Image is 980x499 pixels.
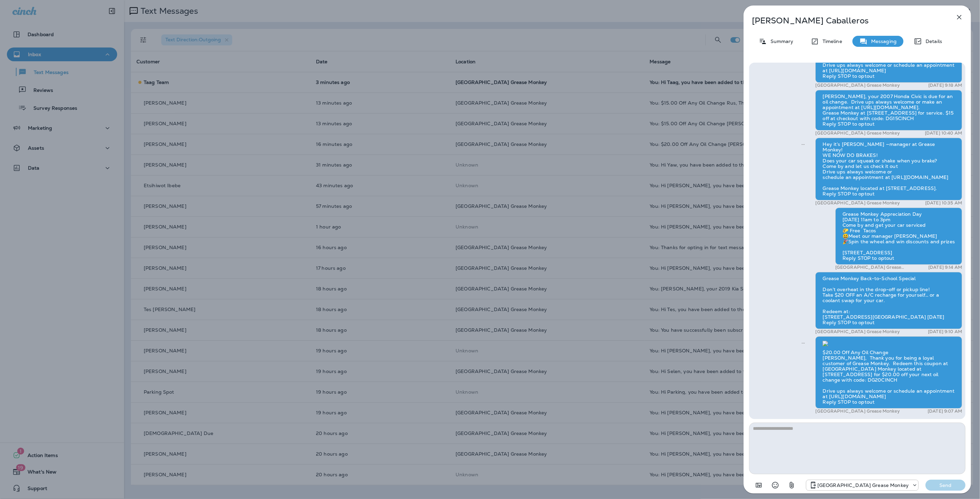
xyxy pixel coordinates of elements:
p: [GEOGRAPHIC_DATA] Grease Monkey [815,329,899,335]
div: $20.00 Off Any Oil Change [PERSON_NAME], Thank you for being a loyal customer of Grease Monkey. R... [815,336,962,408]
p: [DATE] 9:10 AM [928,329,962,335]
p: [GEOGRAPHIC_DATA] Grease Monkey [815,408,899,414]
p: Summary [767,39,794,44]
div: Grease Monkey Back-to-School Special Don’t overheat in the drop-off or pickup line! Take $20 OFF ... [815,272,962,329]
div: [PERSON_NAME], your 2007 Honda Civic is due for an oil change. Drive ups always welcome or make a... [815,90,962,130]
p: [GEOGRAPHIC_DATA] Grease Monkey [815,83,899,88]
div: +1 (303) 371-7272 [806,481,918,489]
p: [DATE] 10:40 AM [925,130,962,136]
div: Hey it’s [PERSON_NAME] —manager at Grease Monkey! WE NOW DO BRAKES! Does your car squeak or shake... [815,138,962,200]
img: twilio-download [823,341,828,346]
p: Messaging [868,39,897,44]
p: [DATE] 9:14 AM [928,265,962,270]
p: Timeline [819,39,842,44]
p: [PERSON_NAME] Caballeros [752,16,940,25]
span: Sent [802,141,805,147]
p: Details [922,39,942,44]
p: [DATE] 9:07 AM [928,408,962,414]
p: [GEOGRAPHIC_DATA] Grease Monkey [835,265,911,270]
span: Sent [802,339,805,346]
button: Add in a premade template [752,478,766,492]
p: [GEOGRAPHIC_DATA] Grease Monkey [815,200,899,206]
div: Grease Monkey Appreciation Day [DATE] 11am to 3pm Come by and get your car serviced 🌮 Free Tacos ... [835,208,962,265]
p: [DATE] 9:18 AM [928,83,962,88]
p: [DATE] 10:35 AM [925,200,962,206]
button: Select an emoji [768,478,782,492]
p: [GEOGRAPHIC_DATA] Grease Monkey [815,130,899,136]
p: [GEOGRAPHIC_DATA] Grease Monkey [817,482,909,488]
